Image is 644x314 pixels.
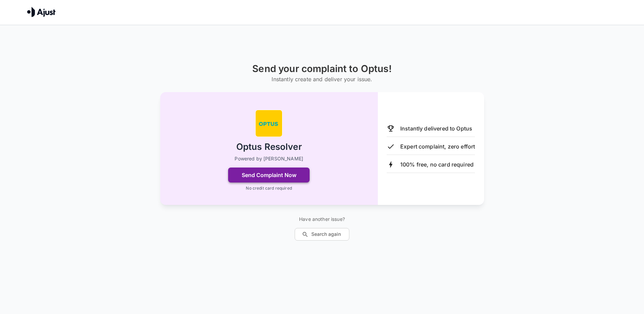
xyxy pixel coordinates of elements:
[236,141,302,153] h2: Optus Resolver
[295,216,349,223] p: Have another issue?
[228,168,310,182] button: Send Complaint Now
[400,160,474,169] p: 100% free, no card required
[295,228,349,241] button: Search again
[400,124,472,133] p: Instantly delivered to Optus
[27,7,56,17] img: Ajust
[252,63,391,74] h1: Send your complaint to Optus!
[235,155,303,162] p: Powered by [PERSON_NAME]
[400,142,475,151] p: Expert complaint, zero effort
[255,110,282,137] img: Optus
[252,74,391,84] h6: Instantly create and deliver your issue.
[246,185,292,191] p: No credit card required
